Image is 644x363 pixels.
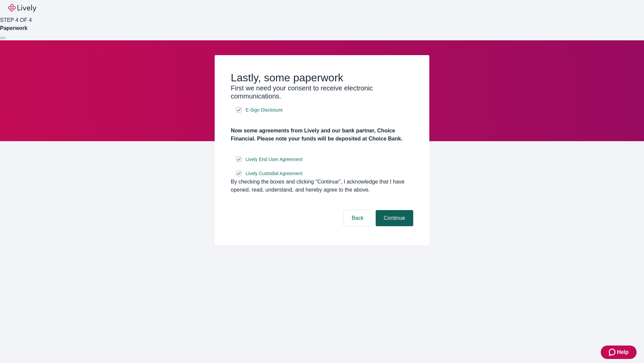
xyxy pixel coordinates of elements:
button: Back [343,210,372,226]
svg: Zendesk support icon [609,348,617,356]
span: Lively Custodial Agreement [246,170,303,177]
a: e-sign disclosure document [244,155,304,164]
span: Help [617,348,629,356]
h3: First we need your consent to receive electronic communications. [231,84,413,100]
button: Continue [376,210,413,226]
a: e-sign disclosure document [244,106,284,114]
h4: Now some agreements from Lively and our bank partner, Choice Financial. Please note your funds wi... [231,127,413,143]
span: E-Sign Disclosure [246,107,283,114]
h2: Lastly, some paperwork [231,71,413,84]
a: e-sign disclosure document [244,169,304,178]
span: Lively End User Agreement [246,156,303,163]
button: Zendesk support iconHelp [601,346,637,359]
div: By checking the boxes and clicking “Continue", I acknowledge that I have opened, read, understand... [231,178,413,194]
img: Lively [8,4,36,12]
